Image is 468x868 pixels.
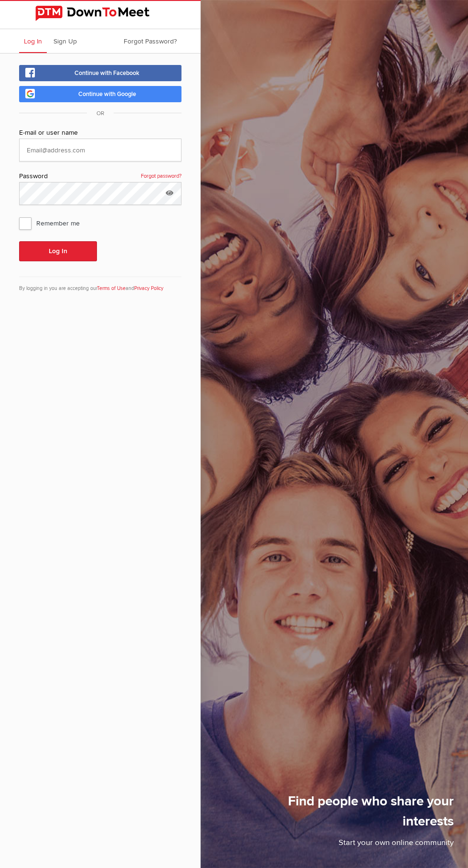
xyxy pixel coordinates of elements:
a: Terms of Use [97,285,126,291]
div: By logging in you are accepting our and [19,277,181,292]
input: Email@address.com [19,139,181,161]
a: Forgot Password? [119,29,181,53]
a: Continue with Facebook [19,65,181,81]
h1: Find people who share your interests [236,791,454,837]
div: E-mail or user name [19,128,181,139]
span: Sign Up [53,37,77,45]
a: Sign Up [49,29,82,53]
span: Continue with Facebook [74,69,139,77]
p: Start your own online community [236,837,454,854]
a: Log In [19,29,47,53]
button: Log In [19,241,97,261]
span: Remember me [19,214,89,232]
a: Forgot password? [141,171,181,182]
a: Privacy Policy [134,285,163,291]
span: Continue with Google [78,90,136,98]
div: Password [19,171,181,182]
a: Continue with Google [19,86,181,102]
span: Forgot Password? [124,37,177,45]
img: DownToMeet [35,6,165,21]
span: OR [87,110,114,117]
span: Log In [24,37,42,45]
